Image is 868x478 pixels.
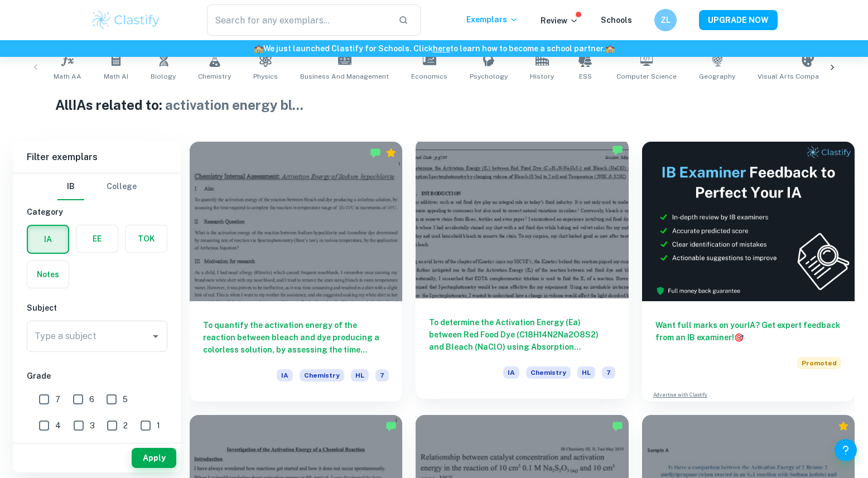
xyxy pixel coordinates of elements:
[300,369,344,382] span: Chemistry
[642,142,855,402] a: Want full marks on yourIA? Get expert feedback from an IB examiner!PromotedAdvertise with Clastify
[526,366,571,379] span: Chemistry
[470,71,508,81] span: Psychology
[13,142,181,173] h6: Filter exemplars
[375,369,389,382] span: 7
[416,142,628,402] a: To determine the Activation Energy (Ea) between Red Food Dye (C18H14N2Na2O8S2) and Bleach (NaClO)...
[151,71,176,81] span: Biology
[300,71,389,81] span: Business and Management
[107,173,137,200] button: College
[2,42,866,55] h6: We just launched Clastify for Schools. Click to learn how to become a school partner.
[433,44,450,53] a: here
[466,13,518,26] p: Exemplars
[734,333,744,342] span: 🎯
[699,71,735,81] span: Geography
[27,302,167,314] h6: Subject
[55,419,61,432] span: 4
[203,319,389,356] h6: To quantify the activation energy of the reaction between bleach and dye producing a colorless so...
[89,393,94,405] span: 6
[165,97,303,113] span: activation energy bl ...
[157,419,160,432] span: 1
[190,142,402,402] a: To quantify the activation energy of the reaction between bleach and dye producing a colorless so...
[27,370,167,382] h6: Grade
[55,393,60,405] span: 7
[54,71,81,81] span: Math AA
[57,173,84,200] button: IB
[429,316,615,353] h6: To determine the Activation Energy (Ea) between Red Food Dye (C18H14N2Na2O8S2) and Bleach (NaClO)...
[351,369,369,382] span: HL
[123,393,128,405] span: 5
[28,226,68,253] button: IA
[612,421,623,432] img: Marked
[27,206,167,218] h6: Category
[123,419,128,432] span: 2
[612,144,623,156] img: Marked
[57,173,137,200] div: Filter type choice
[601,16,632,25] a: Schools
[577,366,595,379] span: HL
[758,71,858,81] span: Visual Arts Comparative Study
[90,419,95,432] span: 3
[699,10,778,30] button: UPGRADE NOW
[27,261,69,288] button: Notes
[385,147,397,158] div: Premium
[254,44,263,53] span: 🏫
[616,71,677,81] span: Computer Science
[530,71,554,81] span: History
[654,9,677,31] button: ZL
[411,71,447,81] span: Economics
[838,421,849,432] div: Premium
[253,71,278,81] span: Physics
[148,329,163,344] button: Open
[126,225,167,252] button: TOK
[642,142,855,301] img: Thumbnail
[503,366,519,379] span: IA
[277,369,293,382] span: IA
[579,71,592,81] span: ESS
[385,421,397,432] img: Marked
[605,44,615,53] span: 🏫
[198,71,231,81] span: Chemistry
[797,357,841,369] span: Promoted
[835,439,857,461] button: Help and Feedback
[541,15,578,27] p: Review
[659,14,672,26] h6: ZL
[132,448,176,468] button: Apply
[602,366,615,379] span: 7
[370,147,381,158] img: Marked
[104,71,128,81] span: Math AI
[76,225,118,252] button: EE
[90,9,161,31] img: Clastify logo
[55,95,812,115] h1: All IAs related to:
[207,4,389,36] input: Search for any exemplars...
[655,319,841,344] h6: Want full marks on your IA ? Get expert feedback from an IB examiner!
[653,391,707,399] a: Advertise with Clastify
